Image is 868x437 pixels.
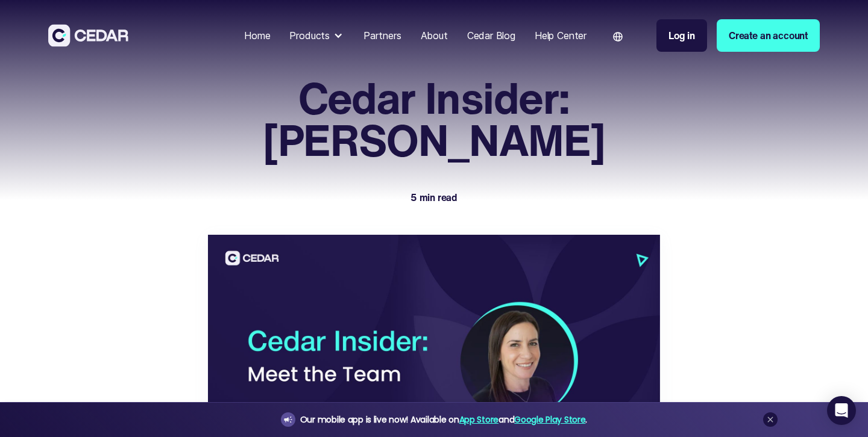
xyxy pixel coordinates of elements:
div: About [421,28,448,43]
img: world icon [613,32,623,42]
a: Help Center [530,22,591,49]
h1: Cedar Insider: [PERSON_NAME] [208,77,660,161]
div: 5 min read [410,190,458,205]
div: Open Intercom Messenger [827,396,856,425]
div: Products [289,28,330,43]
a: Create an account [717,19,820,52]
div: Log in [668,28,695,43]
div: Cedar Blog [467,28,515,43]
a: About [416,22,453,49]
div: Help Center [535,28,587,43]
a: App Store [459,414,498,426]
div: Products [285,23,349,48]
a: Home [239,22,275,49]
div: Our mobile app is live now! Available on and . [300,412,587,427]
a: Google Play Store [514,414,585,426]
div: Home [244,28,270,43]
div: Partners [363,28,401,43]
img: announcement [283,415,293,424]
a: Partners [359,22,406,49]
a: Log in [656,19,707,52]
a: Cedar Blog [462,22,520,49]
